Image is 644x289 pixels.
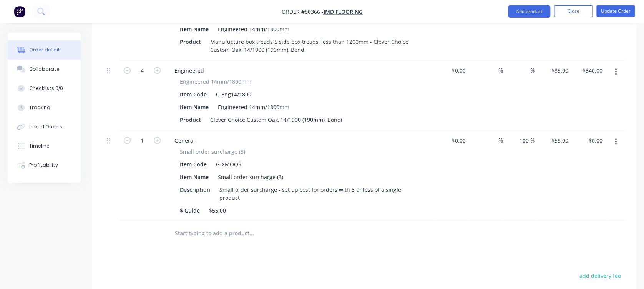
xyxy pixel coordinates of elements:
[498,66,503,75] span: %
[282,8,324,15] span: Order #80366 -
[177,205,203,216] div: $ Guide
[177,171,212,183] div: Item Name
[177,89,210,100] div: Item Code
[29,143,50,149] div: Timeline
[8,136,81,156] button: Timeline
[8,98,81,117] button: Tracking
[8,156,81,175] button: Profitability
[174,226,328,241] input: Start typing to add a product...
[177,23,212,35] div: Item Name
[29,85,63,92] div: Checklists 0/0
[324,8,363,15] a: JMD Flooring
[530,136,535,145] span: %
[215,171,286,183] div: Small order surcharge (3)
[207,36,420,55] div: Manufucture box treads 5 side box treads, less than 1200mm - Clever Choice Custom Oak, 14/1900 (1...
[168,65,210,76] div: Engineered
[8,79,81,98] button: Checklists 0/0
[8,60,81,79] button: Collaborate
[168,135,201,146] div: General
[29,66,60,73] div: Collaborate
[207,114,345,125] div: Clever Choice Custom Oak, 14/1900 (190mm), Bondi
[215,23,292,35] div: Engineered 14mm/1800mm
[498,136,503,145] span: %
[29,47,62,53] div: Order details
[508,5,550,18] button: Add product
[177,101,212,113] div: Item Name
[554,5,593,17] button: Close
[29,123,62,130] div: Linked Orders
[180,148,245,156] span: Small order surcharge (3)
[177,159,210,170] div: Item Code
[530,66,535,75] span: %
[177,184,213,195] div: Description
[216,184,420,203] div: Small order surcharge - set up cost for orders with 3 or less of a single product
[180,78,251,86] span: Engineered 14mm/1800mm
[575,271,625,281] button: add delivery fee
[14,6,25,17] img: Factory
[29,162,58,169] div: Profitability
[215,101,292,113] div: Engineered 14mm/1800mm
[8,117,81,136] button: Linked Orders
[29,104,50,111] div: Tracking
[177,36,204,47] div: Product
[213,89,254,100] div: C-Eng14/1800
[177,114,204,125] div: Product
[596,5,635,17] button: Update Order
[213,159,244,170] div: G-XMOQS
[206,205,229,216] div: $55.00
[8,40,81,60] button: Order details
